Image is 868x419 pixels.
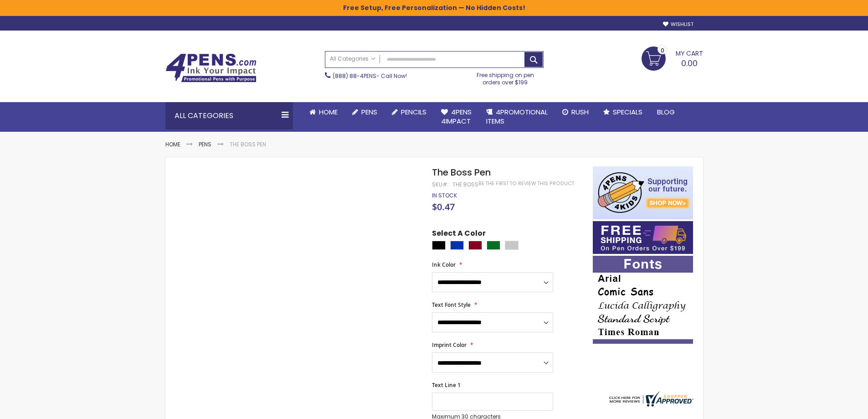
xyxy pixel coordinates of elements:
[505,241,519,250] div: Silver
[593,221,693,254] img: Free shipping on orders over $199
[596,102,650,122] a: Specials
[319,107,338,117] span: Home
[432,181,449,188] strong: SKU
[199,140,211,148] a: Pens
[607,391,693,407] img: 4pens.com widget logo
[432,228,486,241] span: Select A Color
[607,401,693,409] a: 4pens.com certificate URL
[325,52,380,67] a: All Categories
[661,46,664,55] span: 0
[555,102,596,122] a: Rush
[333,72,407,80] span: - Call Now!
[467,68,544,86] div: Free shipping on pen orders over $199
[165,140,180,148] a: Home
[432,191,457,199] span: In stock
[385,102,434,122] a: Pencils
[432,301,471,309] span: Text Font Style
[330,55,375,62] span: All Categories
[401,107,426,117] span: Pencils
[487,241,500,250] div: Green
[642,47,703,69] a: 0.00 0
[441,107,472,126] span: 4Pens 4impact
[432,341,467,349] span: Imprint Color
[432,201,455,213] span: $0.47
[593,166,693,219] img: 4pens 4 kids
[486,107,548,126] span: 4PROMOTIONAL ITEMS
[681,57,698,69] span: 0.00
[165,53,257,83] img: 4Pens Custom Pens and Promotional Products
[333,72,376,80] a: (888) 88-4PENS
[452,181,478,188] div: The Boss
[650,102,682,122] a: Blog
[663,21,693,28] a: Wishlist
[613,107,642,117] span: Specials
[434,102,479,132] a: 4Pens4impact
[432,241,446,250] div: Black
[432,192,457,199] div: Availability
[345,102,385,122] a: Pens
[432,261,456,269] span: Ink Color
[450,241,464,250] div: Blue
[230,141,266,148] li: The Boss Pen
[432,166,491,179] span: The Boss Pen
[361,107,377,117] span: Pens
[479,102,555,132] a: 4PROMOTIONALITEMS
[593,256,693,344] img: font-personalization-examples
[432,381,461,389] span: Text Line 1
[468,241,482,250] div: Burgundy
[302,102,345,122] a: Home
[165,102,293,129] div: All Categories
[657,107,675,117] span: Blog
[571,107,589,117] span: Rush
[478,180,574,187] a: Be the first to review this product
